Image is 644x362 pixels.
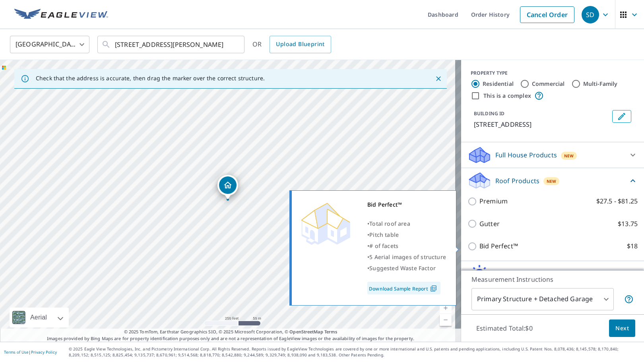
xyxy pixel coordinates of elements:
a: Current Level 17, Zoom Out [440,314,452,326]
label: This is a complex [483,92,531,100]
p: $27.5 - $81.25 [596,196,638,206]
a: Upload Blueprint [270,36,331,53]
a: Terms [324,329,338,335]
label: Residential [483,80,514,88]
div: • [367,263,446,274]
span: Pitch table [369,231,399,238]
div: • [367,240,446,252]
div: OR [252,36,331,53]
a: Privacy Policy [31,349,57,355]
div: [GEOGRAPHIC_DATA] [10,33,89,56]
div: Bid Perfect™ [367,199,446,210]
div: PROPERTY TYPE [471,70,634,77]
span: # of facets [369,242,398,250]
a: Current Level 17, Zoom In [440,302,452,314]
p: | [4,350,57,354]
button: Edit building 1 [612,110,631,123]
input: Search by address or latitude-longitude [115,33,228,56]
p: $18 [627,241,638,251]
p: [STREET_ADDRESS] [474,120,609,129]
button: Close [433,74,444,84]
img: EV Logo [14,9,108,21]
img: Premium [298,199,353,247]
img: Pdf Icon [428,285,439,292]
span: Total roof area [369,220,410,227]
div: Full House ProductsNew [467,145,638,165]
div: Roof ProductsNew [467,171,638,190]
p: Estimated Total: $0 [470,319,539,337]
p: $13.75 [618,219,638,229]
p: Roof Products [495,176,539,186]
span: Upload Blueprint [276,39,324,49]
p: Check that the address is accurate, then drag the marker over the correct structure. [36,75,265,82]
div: • [367,229,446,240]
a: OpenStreetMap [289,329,323,335]
div: Aerial [28,308,49,327]
p: Premium [479,196,508,206]
p: Bid Perfect™ [479,241,518,251]
span: New [564,153,574,159]
p: Full House Products [495,150,557,160]
label: Multi-Family [583,80,618,88]
a: Terms of Use [4,349,29,355]
a: Download Sample Report [367,282,440,294]
div: • [367,252,446,263]
div: Dropped pin, building 1, Residential property, 3856 Northview Dr Stow, OH 44224 [217,175,238,199]
span: Suggested Waste Factor [369,264,436,272]
div: Aerial [10,308,69,327]
div: SD [582,6,599,23]
p: Solar Products [495,269,541,279]
p: Measurement Instructions [471,275,634,284]
label: Commercial [532,80,565,88]
span: 5 Aerial images of structure [369,253,446,261]
button: Next [609,319,635,337]
span: Next [615,323,629,333]
span: Your report will include the primary structure and a detached garage if one exists. [624,294,634,304]
div: • [367,218,446,229]
a: Cancel Order [520,6,574,23]
div: Solar ProductsNew [467,264,638,283]
p: Gutter [479,219,500,229]
span: New [547,178,557,184]
p: BUILDING ID [474,110,504,117]
p: © 2025 Eagle View Technologies, Inc. and Pictometry International Corp. All Rights Reserved. Repo... [69,346,640,358]
div: Primary Structure + Detached Garage [471,288,614,310]
span: © 2025 TomTom, Earthstar Geographics SIO, © 2025 Microsoft Corporation, © [124,329,338,335]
